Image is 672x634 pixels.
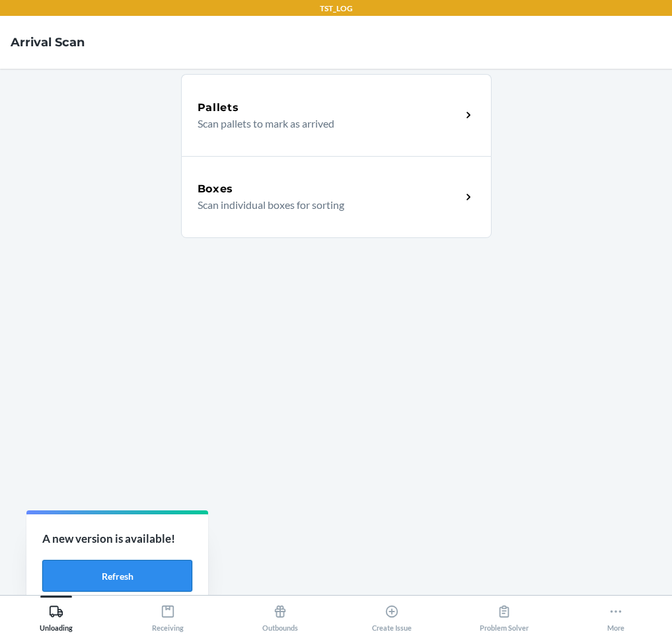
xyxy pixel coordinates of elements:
div: Problem Solver [480,599,529,632]
button: Outbounds [224,596,336,632]
a: BoxesScan individual boxes for sorting [181,156,492,238]
h5: Boxes [198,181,234,197]
div: Create Issue [372,599,412,632]
p: Scan individual boxes for sorting [198,197,451,213]
p: A new version is available! [42,530,192,547]
button: Problem Solver [448,596,560,632]
div: Outbounds [262,599,298,632]
button: Refresh [42,560,192,592]
div: Unloading [40,599,73,632]
button: Receiving [112,596,225,632]
p: TST_LOG [320,3,353,15]
button: Create Issue [336,596,449,632]
h4: Arrival Scan [11,34,85,51]
div: More [607,599,624,632]
h5: Pallets [198,100,239,116]
a: PalletsScan pallets to mark as arrived [181,74,492,156]
div: Receiving [152,599,184,632]
p: Scan pallets to mark as arrived [198,116,451,132]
